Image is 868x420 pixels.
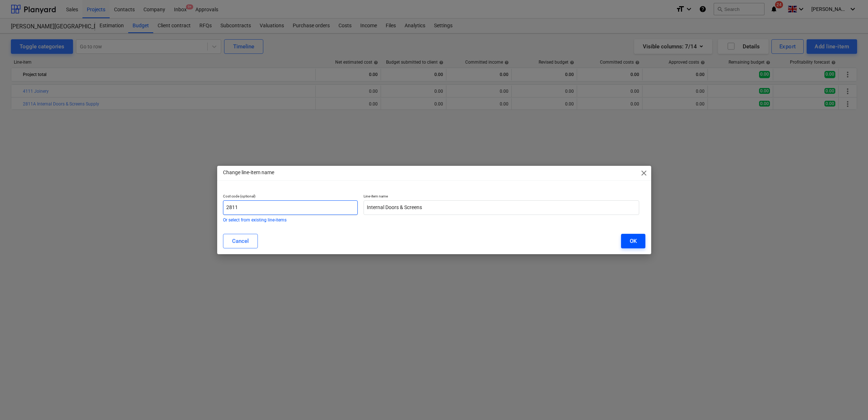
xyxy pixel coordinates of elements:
button: Cancel [223,234,258,248]
p: Cost code (optional) [223,194,358,200]
button: OK [621,234,645,248]
span: close [640,169,648,177]
div: Cancel [232,236,249,246]
p: Line-item name [364,194,639,200]
button: Or select from existing line-items [223,218,287,222]
div: OK [630,236,637,246]
p: Change line-item name [223,169,274,176]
